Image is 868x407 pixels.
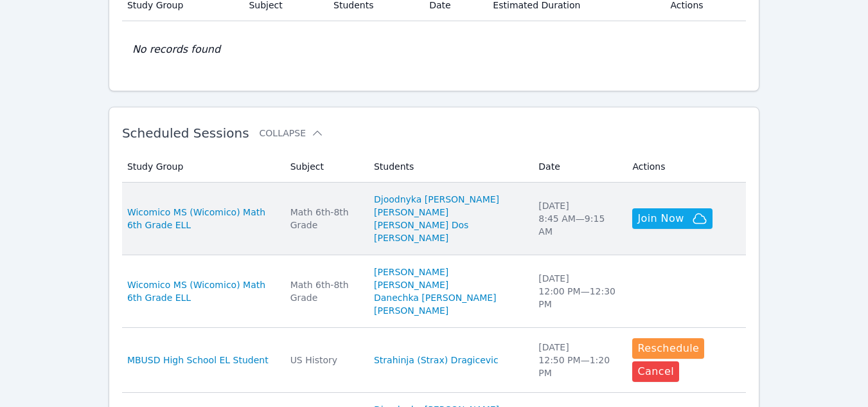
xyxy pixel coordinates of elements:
[290,354,359,366] div: US History
[122,21,746,78] td: No records found
[374,354,499,366] a: Strahinja (Strax) Dragicevic
[122,255,746,328] tr: Wicomico MS (Wicomico) Math 6th Grade ELLMath 6th-8th Grade[PERSON_NAME][PERSON_NAME]Danechka [PE...
[624,151,746,183] th: Actions
[538,272,617,311] div: [DATE] 12:00 PM — 12:30 PM
[374,219,523,244] a: [PERSON_NAME] Dos [PERSON_NAME]
[531,151,624,183] th: Date
[366,151,531,183] th: Students
[290,278,359,304] div: Math 6th-8th Grade
[538,341,617,379] div: [DATE] 12:50 PM — 1:20 PM
[374,266,448,278] a: [PERSON_NAME]
[127,278,275,304] a: Wicomico MS (Wicomico) Math 6th Grade ELL
[374,206,448,219] a: [PERSON_NAME]
[290,206,359,231] div: Math 6th-8th Grade
[374,278,448,291] a: [PERSON_NAME]
[374,193,499,206] a: Djoodnyka [PERSON_NAME]
[374,304,448,317] a: [PERSON_NAME]
[632,338,704,359] button: Reschedule
[122,328,746,393] tr: MBUSD High School EL StudentUS HistoryStrahinja (Strax) Dragicevic[DATE]12:50 PM—1:20 PMReschedul...
[637,211,684,226] span: Join Now
[122,125,249,141] span: Scheduled Sessions
[260,127,324,140] button: Collapse
[127,206,275,231] a: Wicomico MS (Wicomico) Math 6th Grade ELL
[632,208,712,229] button: Join Now
[122,151,283,183] th: Study Group
[538,199,617,238] div: [DATE] 8:45 AM — 9:15 AM
[374,291,497,304] a: Danechka [PERSON_NAME]
[632,361,679,382] button: Cancel
[283,151,366,183] th: Subject
[122,183,746,255] tr: Wicomico MS (Wicomico) Math 6th Grade ELLMath 6th-8th GradeDjoodnyka [PERSON_NAME][PERSON_NAME][P...
[127,354,269,366] a: MBUSD High School EL Student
